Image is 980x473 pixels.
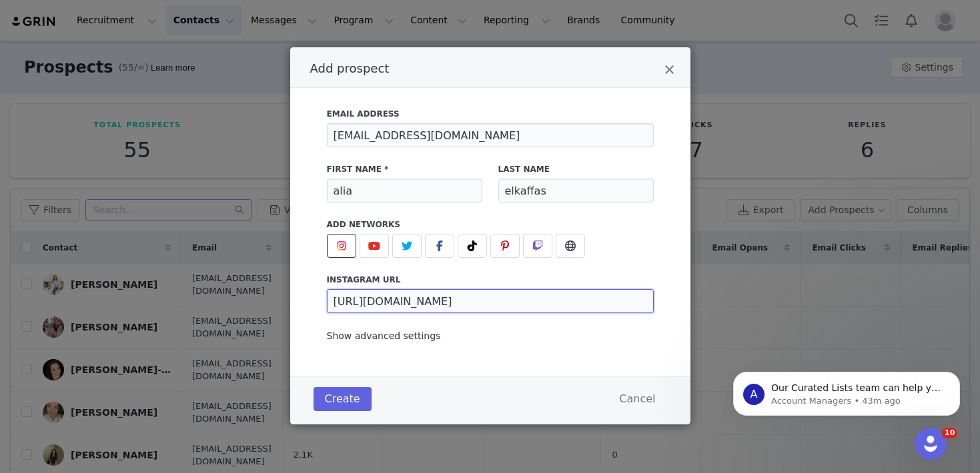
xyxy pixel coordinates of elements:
[310,61,390,75] span: Add prospect
[290,47,690,424] div: Add prospect
[327,219,654,231] label: Add Networks
[608,387,666,411] button: Cancel
[314,387,372,411] button: Create
[915,428,947,460] iframe: Intercom live chat
[327,163,482,175] label: First Name *
[713,344,980,437] iframe: Intercom notifications message
[327,108,654,120] label: Email Address
[327,289,654,313] input: https://www.instagram.com/username
[327,274,654,286] label: instagram URL
[498,163,654,175] label: Last Name
[327,330,441,341] span: Show advanced settings
[942,428,957,438] span: 10
[336,240,347,251] img: instagram.svg
[632,293,648,309] keeper-lock: Open Keeper Popup
[664,63,674,79] button: Close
